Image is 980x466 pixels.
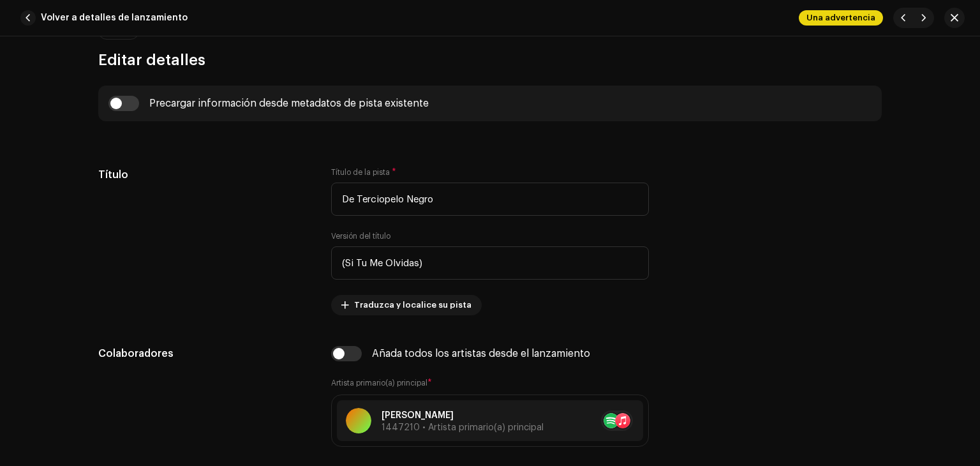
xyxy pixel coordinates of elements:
div: Precargar información desde metadatos de pista existente [149,98,429,109]
div: Añada todos los artistas desde el lanzamiento [372,349,590,359]
input: Por ej., pistas en vivo, remasterizadas y remezcladas... [331,246,649,280]
label: Título de la pista [331,167,396,177]
small: Artista primario(a) principal [331,379,427,387]
span: 1447210 • Artista primario(a) principal [382,423,544,432]
button: Traduzca y localice su pista [331,295,482,315]
label: Versión del título [331,231,390,241]
p: [PERSON_NAME] [382,409,544,423]
span: Traduzca y localice su pista [354,292,471,318]
h5: Título [98,167,311,183]
input: Ingrese el nombre de la pista [331,183,649,216]
h3: Editar detalles [98,50,882,70]
h5: Colaboradores [98,346,311,361]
